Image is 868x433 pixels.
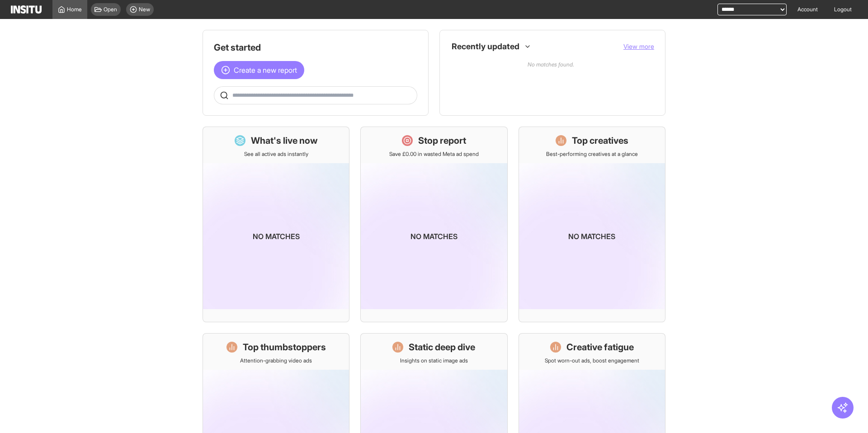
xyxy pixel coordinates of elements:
[409,341,475,353] h1: Static deep dive
[623,42,654,51] button: View more
[214,41,417,54] h1: Get started
[214,61,304,79] button: Create a new report
[240,357,312,364] p: Attention-grabbing video ads
[389,151,479,158] p: Save £0.00 in wasted Meta ad spend
[546,151,638,158] p: Best-performing creatives at a glance
[243,341,326,353] h1: Top thumbstoppers
[251,134,318,147] h1: What's live now
[67,6,82,13] span: Home
[244,151,308,158] p: See all active ads instantly
[400,357,468,364] p: Insights on static image ads
[11,5,42,14] img: Logo
[360,127,507,322] a: Stop reportSave £0.00 in wasted Meta ad spendNo matches
[203,127,349,322] a: What's live nowSee all active ads instantlyNo matches
[234,65,297,75] span: Create a new report
[253,231,300,242] p: No matches
[451,56,651,90] p: No matches found.
[519,127,665,322] a: Top creativesBest-performing creatives at a glanceNo matches
[519,163,665,309] img: coming-soon-gradient_kfitwp.png
[568,231,615,242] p: No matches
[410,231,458,242] p: No matches
[623,42,654,50] span: View more
[572,134,628,147] h1: Top creatives
[139,6,150,13] span: New
[104,6,117,13] span: Open
[203,163,349,309] img: coming-soon-gradient_kfitwp.png
[418,134,466,147] h1: Stop report
[361,163,507,309] img: coming-soon-gradient_kfitwp.png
